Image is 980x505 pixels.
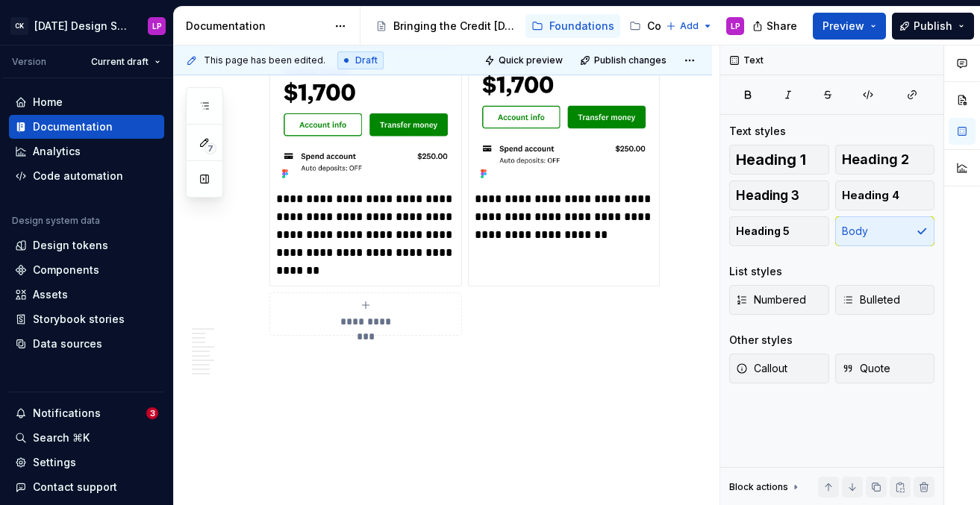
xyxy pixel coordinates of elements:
div: Analytics [33,144,81,159]
div: Documentation [33,119,113,134]
button: CK[DATE] Design SystemLP [3,10,170,42]
button: Bulleted [835,285,935,315]
div: Bringing the Credit [DATE] brand to life across products [393,19,516,34]
span: Draft [355,54,378,66]
div: Block actions [729,481,788,493]
div: Data sources [33,336,102,351]
div: LP [152,20,162,32]
a: Data sources [9,332,164,356]
span: Heading 5 [736,224,790,239]
button: Heading 1 [729,145,829,175]
span: Share [767,19,797,34]
span: 3 [146,407,158,419]
div: Storybook stories [33,312,125,327]
div: Components [647,19,714,34]
button: Quote [835,354,935,383]
div: Page tree [369,11,658,41]
span: Add [680,20,699,32]
div: CK [10,17,28,35]
button: Notifications3 [9,401,164,425]
a: Components [623,14,720,38]
span: Publish changes [594,54,667,66]
span: Publish [914,19,952,34]
span: Current draft [91,56,149,68]
span: Quote [842,361,890,376]
span: Heading 1 [736,152,806,167]
a: Settings [9,451,164,474]
a: Components [9,258,164,282]
button: Heading 3 [729,181,829,210]
div: Settings [33,455,76,470]
button: Add [661,16,717,37]
span: Heading 2 [842,152,909,167]
div: [DATE] Design System [34,19,130,34]
a: Assets [9,283,164,307]
a: Bringing the Credit [DATE] brand to life across products [369,14,522,38]
a: Analytics [9,139,164,163]
button: Preview [813,13,886,40]
button: Current draft [84,51,167,72]
span: Bulleted [842,292,900,307]
a: Foundations [525,14,620,38]
button: Numbered [729,285,829,315]
span: Numbered [736,292,806,307]
div: Search ⌘K [33,430,90,445]
span: Preview [823,19,864,34]
div: Design system data [12,215,100,227]
a: Storybook stories [9,307,164,331]
button: Heading 5 [729,216,829,246]
div: Code automation [33,169,123,184]
div: Assets [33,287,68,302]
div: Version [12,56,46,68]
span: Heading 3 [736,188,799,203]
button: Heading 4 [835,181,935,210]
span: 7 [205,142,216,154]
button: Publish [892,13,974,40]
button: Contact support [9,475,164,499]
button: Search ⌘K [9,426,164,450]
button: Share [745,13,807,40]
div: Foundations [549,19,614,34]
button: Quick preview [480,50,569,71]
div: List styles [729,264,782,279]
div: Contact support [33,480,117,495]
div: Design tokens [33,238,108,253]
span: Heading 4 [842,188,899,203]
button: Callout [729,354,829,383]
span: Quick preview [499,54,563,66]
a: Documentation [9,115,164,139]
div: Text styles [729,124,786,139]
div: Documentation [186,19,327,34]
a: Design tokens [9,233,164,257]
div: Block actions [729,477,802,498]
a: Code automation [9,164,164,188]
div: Home [33,95,63,110]
div: Notifications [33,406,101,421]
button: Heading 2 [835,145,935,175]
span: Callout [736,361,787,376]
div: Components [33,263,99,277]
span: This page has been edited. [204,54,325,66]
a: Home [9,90,164,114]
div: LP [731,20,740,32]
div: Other styles [729,333,793,348]
button: Publish changes [575,50,673,71]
